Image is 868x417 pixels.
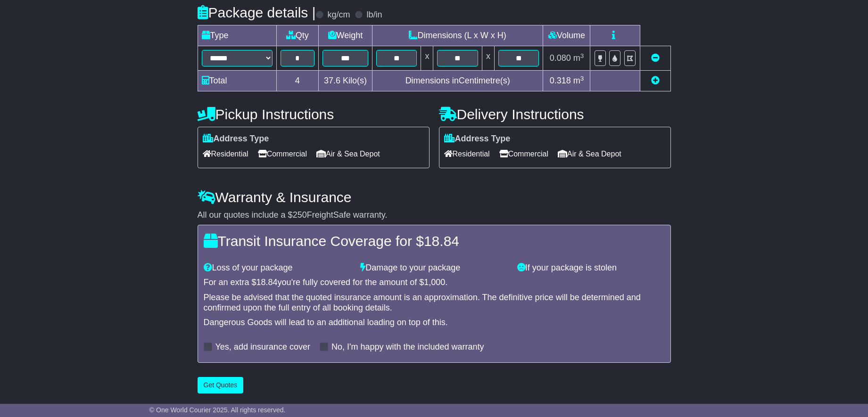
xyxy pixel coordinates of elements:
[651,53,660,63] a: Remove this item
[550,53,571,63] span: 0.080
[276,71,318,91] td: 4
[513,263,670,273] div: If your package is stolen
[558,147,621,161] span: Air & Sea Depot
[318,71,372,91] td: Kilo(s)
[198,377,244,393] button: Get Quotes
[444,147,490,161] span: Residential
[366,10,382,20] label: lb/in
[199,263,356,273] div: Loss of your package
[198,210,671,221] div: All our quotes include a $ FreightSafe warranty.
[203,147,248,161] span: Residential
[573,53,584,63] span: m
[439,106,671,122] h4: Delivery Instructions
[258,147,307,161] span: Commercial
[331,342,484,352] label: No, I'm happy with the included warranty
[318,25,372,46] td: Weight
[424,278,445,287] span: 1,000
[204,233,665,249] h4: Transit Insurance Coverage for $
[324,76,340,85] span: 37.6
[499,147,548,161] span: Commercial
[276,25,318,46] td: Qty
[204,318,665,328] div: Dangerous Goods will lead to an additional loading on top of this.
[543,25,590,46] td: Volume
[316,147,380,161] span: Air & Sea Depot
[198,189,671,205] h4: Warranty & Insurance
[482,46,494,71] td: x
[573,76,584,85] span: m
[256,278,278,287] span: 18.84
[327,10,350,20] label: kg/cm
[421,46,433,71] td: x
[580,75,584,82] sup: 3
[204,278,665,288] div: For an extra $ you're fully covered for the amount of $ .
[149,406,286,414] span: © One World Courier 2025. All rights reserved.
[372,71,543,91] td: Dimensions in Centimetre(s)
[215,342,310,352] label: Yes, add insurance cover
[444,134,511,144] label: Address Type
[198,106,430,122] h4: Pickup Instructions
[424,233,459,249] span: 18.84
[580,52,584,59] sup: 3
[198,5,316,20] h4: Package details |
[651,76,660,85] a: Add new item
[203,134,269,144] label: Address Type
[198,71,276,91] td: Total
[204,293,665,313] div: Please be advised that the quoted insurance amount is an approximation. The definitive price will...
[355,263,513,273] div: Damage to your package
[198,25,276,46] td: Type
[550,76,571,85] span: 0.318
[372,25,543,46] td: Dimensions (L x W x H)
[293,210,307,220] span: 250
